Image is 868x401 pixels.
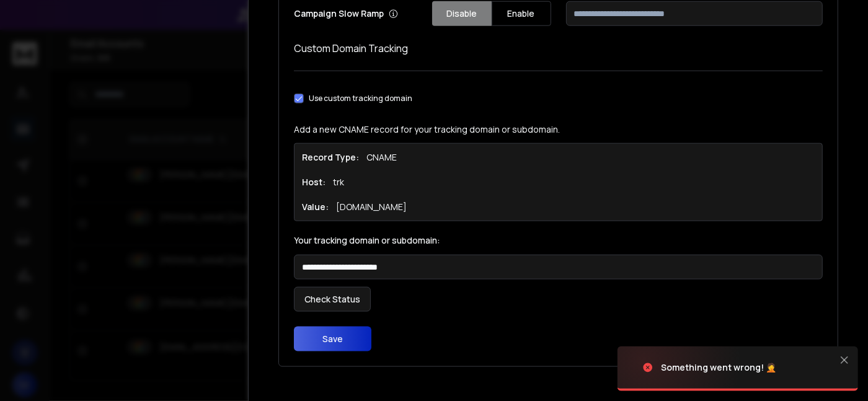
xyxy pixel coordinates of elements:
h1: Custom Domain Tracking [294,41,823,56]
h1: Record Type: [302,151,359,164]
p: Campaign Slow Ramp [294,7,398,20]
p: Add a new CNAME record for your tracking domain or subdomain. [294,123,823,136]
button: Disable [432,1,492,26]
p: [DOMAIN_NAME] [336,201,407,213]
p: CNAME [366,151,397,164]
p: trk [333,176,344,188]
h1: Host: [302,176,325,188]
div: Something went wrong! 🤦 [661,361,776,374]
button: Save [294,327,371,351]
label: Your tracking domain or subdomain: [294,236,823,245]
label: Use custom tracking domain [309,94,412,104]
button: Check Status [294,287,371,312]
h1: Value: [302,201,329,213]
img: image [618,334,742,401]
button: Enable [492,1,551,26]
